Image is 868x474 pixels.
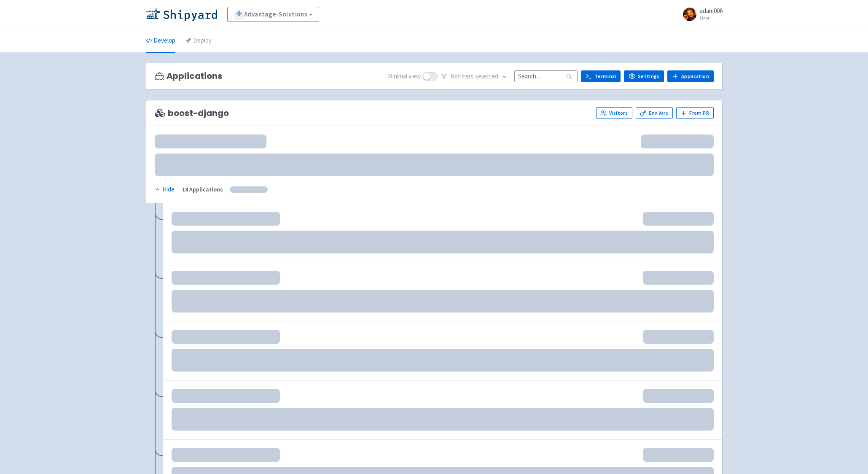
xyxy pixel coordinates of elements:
[667,70,713,82] a: Application
[388,72,421,81] span: Minimal view
[514,70,578,82] input: Search...
[155,185,175,194] button: Hide
[678,8,723,21] a: adam006 User
[581,70,621,82] a: Terminal
[636,107,673,119] a: Env Vars
[155,108,229,118] span: boost-django
[185,29,212,53] a: Deploy
[475,72,498,80] span: selected
[596,107,632,119] a: Visitors
[450,72,498,81] span: No filter s
[624,70,664,82] a: Settings
[155,71,222,81] h3: Applications
[676,107,714,119] button: From PR
[700,7,723,15] span: adam006
[182,185,223,194] div: 18 Applications
[227,7,320,22] a: Advantage-Solutions
[700,16,723,21] small: User
[155,185,175,194] div: Hide
[146,8,217,21] img: Shipyard logo
[146,29,175,53] a: Develop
